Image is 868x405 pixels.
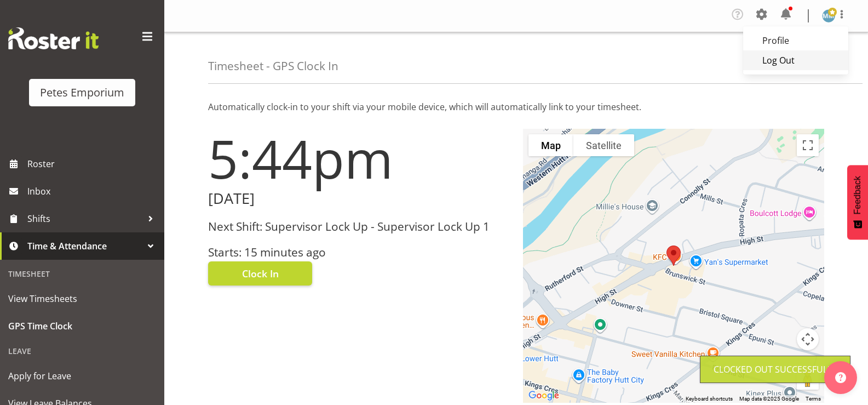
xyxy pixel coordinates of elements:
[27,238,142,254] span: Time & Attendance
[3,263,162,285] div: Timesheet
[835,372,846,383] img: help-xxl-2.png
[797,328,819,350] button: Map camera controls
[8,27,99,49] img: Rosterit website logo
[847,165,868,239] button: Feedback - Show survey
[242,266,279,281] span: Clock In
[714,363,837,376] div: Clocked out Successfully
[806,396,821,402] a: Terms (opens in new tab)
[743,50,848,70] a: Log Out
[573,134,634,156] button: Show satellite imagery
[40,84,124,101] div: Petes Emporium
[8,290,156,307] span: View Timesheets
[743,31,848,50] a: Profile
[3,312,162,340] a: GPS Time Clock
[208,60,338,72] h4: Timesheet - GPS Clock In
[3,285,162,312] a: View Timesheets
[797,134,819,156] button: Toggle fullscreen view
[528,134,573,156] button: Show street map
[208,246,510,259] h3: Starts: 15 minutes ago
[27,210,142,227] span: Shifts
[853,176,863,214] span: Feedback
[822,9,835,22] img: mandy-mosley3858.jpg
[739,396,799,402] span: Map data ©2025 Google
[526,389,562,403] a: Open this area in Google Maps (opens a new window)
[27,156,159,172] span: Roster
[208,220,510,233] h3: Next Shift: Supervisor Lock Up - Supervisor Lock Up 1
[208,190,510,207] h2: [DATE]
[3,362,162,390] a: Apply for Leave
[526,389,562,403] img: Google
[3,340,162,362] div: Leave
[208,261,312,286] button: Clock In
[208,100,824,113] p: Automatically clock-in to your shift via your mobile device, which will automatically link to you...
[8,318,156,334] span: GPS Time Clock
[686,395,733,403] button: Keyboard shortcuts
[8,368,156,384] span: Apply for Leave
[27,183,159,199] span: Inbox
[208,129,510,188] h1: 5:44pm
